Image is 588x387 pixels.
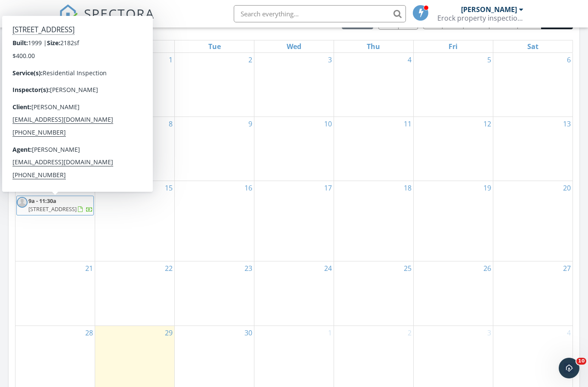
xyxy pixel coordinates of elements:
[493,261,573,326] td: Go to September 27, 2025
[163,261,174,275] a: Go to September 22, 2025
[254,261,334,326] td: Go to September 24, 2025
[322,181,334,195] a: Go to September 17, 2025
[254,181,334,261] td: Go to September 17, 2025
[413,261,493,326] td: Go to September 26, 2025
[84,261,95,275] a: Go to September 21, 2025
[84,4,155,22] span: SPECTORA
[402,181,413,195] a: Go to September 18, 2025
[322,261,334,275] a: Go to September 24, 2025
[15,53,95,117] td: Go to August 31, 2025
[326,326,334,340] a: Go to October 1, 2025
[95,181,175,261] td: Go to September 15, 2025
[447,40,459,52] a: Friday
[326,53,334,67] a: Go to September 3, 2025
[576,358,586,365] span: 10
[526,40,540,52] a: Saturday
[482,261,493,275] a: Go to September 26, 2025
[243,181,254,195] a: Go to September 16, 2025
[17,197,28,208] img: default-user-f0147aede5fd5fa78ca7ade42f37bd4542148d508eef1c3d3ea960f66861d68b.jpg
[163,326,174,340] a: Go to September 29, 2025
[84,326,95,340] a: Go to September 28, 2025
[125,40,144,52] a: Monday
[243,326,254,340] a: Go to September 30, 2025
[163,181,174,195] a: Go to September 15, 2025
[402,261,413,275] a: Go to September 25, 2025
[15,117,95,181] td: Go to September 7, 2025
[486,53,493,67] a: Go to September 5, 2025
[493,53,573,117] td: Go to September 6, 2025
[334,53,413,117] td: Go to September 4, 2025
[28,197,56,205] span: 9a - 11:30a
[461,5,517,14] div: [PERSON_NAME]
[254,53,334,117] td: Go to September 3, 2025
[95,117,175,181] td: Go to September 8, 2025
[28,205,77,213] span: [STREET_ADDRESS]
[365,40,382,52] a: Thursday
[486,326,493,340] a: Go to October 3, 2025
[247,53,254,67] a: Go to September 2, 2025
[254,117,334,181] td: Go to September 10, 2025
[247,117,254,131] a: Go to September 9, 2025
[561,261,573,275] a: Go to September 27, 2025
[561,117,573,131] a: Go to September 13, 2025
[493,181,573,261] td: Go to September 20, 2025
[406,326,413,340] a: Go to October 2, 2025
[28,197,93,213] a: 9a - 11:30a [STREET_ADDRESS]
[175,53,254,117] td: Go to September 2, 2025
[413,53,493,117] td: Go to September 5, 2025
[84,181,95,195] a: Go to September 14, 2025
[207,40,223,52] a: Tuesday
[565,53,573,67] a: Go to September 6, 2025
[15,181,95,261] td: Go to September 14, 2025
[84,53,95,67] a: Go to August 31, 2025
[175,181,254,261] td: Go to September 16, 2025
[15,261,95,326] td: Go to September 21, 2025
[175,117,254,181] td: Go to September 9, 2025
[413,181,493,261] td: Go to September 19, 2025
[334,117,413,181] td: Go to September 11, 2025
[322,117,334,131] a: Go to September 10, 2025
[402,117,413,131] a: Go to September 11, 2025
[565,326,573,340] a: Go to October 4, 2025
[413,117,493,181] td: Go to September 12, 2025
[334,261,413,326] td: Go to September 25, 2025
[437,14,523,22] div: Erock property inspections
[559,358,579,378] iframe: Intercom live chat
[243,261,254,275] a: Go to September 23, 2025
[87,117,95,131] a: Go to September 7, 2025
[16,196,94,215] a: 9a - 11:30a [STREET_ADDRESS]
[285,40,303,52] a: Wednesday
[482,117,493,131] a: Go to September 12, 2025
[59,4,78,23] img: The Best Home Inspection Software - Spectora
[59,12,155,30] a: SPECTORA
[167,117,174,131] a: Go to September 8, 2025
[482,181,493,195] a: Go to September 19, 2025
[334,181,413,261] td: Go to September 18, 2025
[95,261,175,326] td: Go to September 22, 2025
[406,53,413,67] a: Go to September 4, 2025
[561,181,573,195] a: Go to September 20, 2025
[175,261,254,326] td: Go to September 23, 2025
[95,53,175,117] td: Go to September 1, 2025
[167,53,174,67] a: Go to September 1, 2025
[234,5,406,22] input: Search everything...
[47,40,64,52] a: Sunday
[493,117,573,181] td: Go to September 13, 2025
